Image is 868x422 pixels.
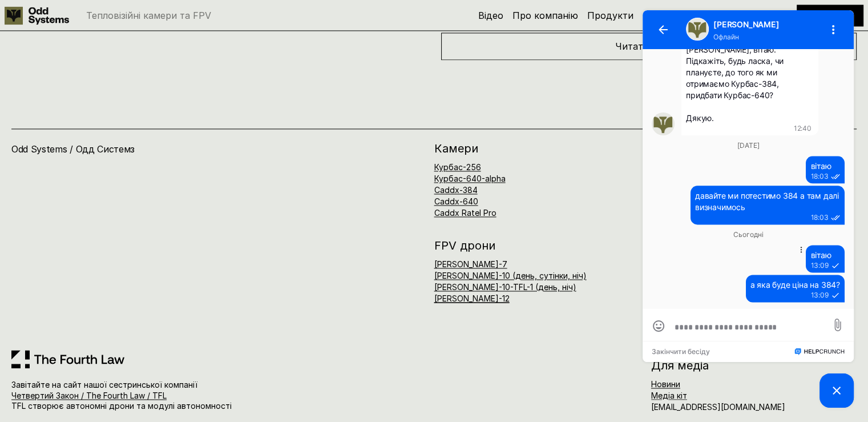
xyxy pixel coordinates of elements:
[434,196,478,206] a: Caddx-640
[651,403,785,411] h6: [EMAIL_ADDRESS][DOMAIN_NAME]
[11,143,271,155] h4: Odd Systems / Одд Системз
[434,174,506,183] a: Курбас-640-alpha
[587,10,633,21] a: Продукти
[478,10,503,21] a: Відео
[434,240,640,251] h2: FPV дрони
[434,185,478,195] a: Caddx-384
[86,11,211,20] p: Тепловізійні камери та FPV
[434,208,496,218] a: Caddx Ratel Pro
[434,162,481,172] a: Курбас-256
[434,271,587,280] a: [PERSON_NAME]-10 (день, сутінки, ніч)
[434,143,640,154] h2: Камери
[512,10,578,21] a: Про компанію
[434,294,510,303] a: [PERSON_NAME]-12
[11,380,311,411] p: Завітайте на сайт нашої сестринської компанії TFL створює автономні дрони та модулі автономності
[640,7,857,411] iframe: HelpCrunch
[434,282,576,292] a: [PERSON_NAME]-10-TFL-1 (день, ніч)
[434,259,507,269] a: [PERSON_NAME]-7
[615,41,682,52] span: Читати більше
[11,391,167,400] a: Четвертий Закон / The Fourth Law / TFL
